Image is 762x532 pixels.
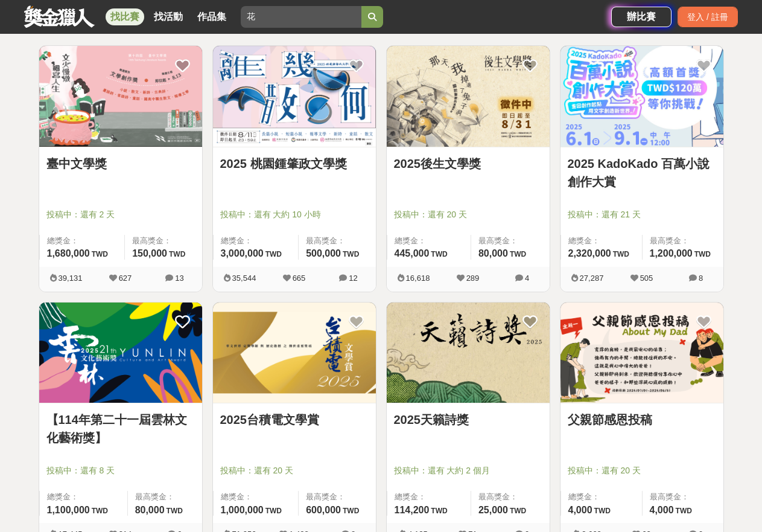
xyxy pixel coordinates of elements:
[394,155,542,173] a: 2025後生文學獎
[306,235,368,247] span: 最高獎金：
[568,464,716,477] span: 投稿中：還有 20 天
[39,303,202,403] img: Cover Image
[394,464,542,477] span: 投稿中：還有 大約 2 個月
[560,303,723,404] a: Cover Image
[169,250,185,258] span: TWD
[39,303,202,404] a: Cover Image
[46,411,195,447] a: 【114年第二十一屆雲林文化藝術獎】
[241,6,361,28] input: 2025高通台灣AI黑客松
[47,505,90,515] span: 1,100,000
[431,250,447,258] span: TWD
[611,7,672,27] a: 辦比賽
[640,274,653,283] span: 505
[221,491,291,503] span: 總獎金：
[39,46,202,147] img: Cover Image
[478,248,508,258] span: 80,000
[568,208,716,221] span: 投稿中：還有 21 天
[650,491,716,503] span: 最高獎金：
[395,235,463,247] span: 總獎金：
[343,250,359,258] span: TWD
[478,505,508,515] span: 25,000
[220,208,369,221] span: 投稿中：還有 大約 10 小時
[395,491,463,503] span: 總獎金：
[406,274,430,283] span: 16,618
[175,274,183,283] span: 13
[135,491,195,503] span: 最高獎金：
[265,250,282,258] span: TWD
[220,155,369,173] a: 2025 桃園鍾肇政文學獎
[568,248,611,258] span: 2,320,000
[306,505,341,515] span: 600,000
[213,46,376,147] img: Cover Image
[560,46,723,147] img: Cover Image
[135,505,165,515] span: 80,000
[478,491,542,503] span: 最高獎金：
[213,303,376,403] img: Cover Image
[650,505,674,515] span: 4,000
[343,507,359,515] span: TWD
[568,491,635,503] span: 總獎金：
[387,303,550,404] a: Cover Image
[221,248,264,258] span: 3,000,000
[678,7,738,27] div: 登入 / 註冊
[478,235,542,247] span: 最高獎金：
[47,235,118,247] span: 總獎金：
[613,250,629,258] span: TWD
[232,274,256,283] span: 35,544
[265,507,282,515] span: TWD
[394,411,542,429] a: 2025天籟詩獎
[46,155,195,173] a: 臺中文學獎
[525,274,529,283] span: 4
[221,505,264,515] span: 1,000,000
[431,507,447,515] span: TWD
[213,303,376,404] a: Cover Image
[46,464,195,477] span: 投稿中：還有 8 天
[220,464,369,477] span: 投稿中：還有 20 天
[349,274,357,283] span: 12
[568,411,716,429] a: 父親節感恩投稿
[293,274,306,283] span: 665
[568,505,592,515] span: 4,000
[510,250,526,258] span: TWD
[106,8,144,25] a: 找比賽
[387,46,550,147] img: Cover Image
[167,507,183,515] span: TWD
[132,235,194,247] span: 最高獎金：
[132,248,167,258] span: 150,000
[221,235,291,247] span: 總獎金：
[694,250,711,258] span: TWD
[46,208,195,221] span: 投稿中：還有 2 天
[387,303,550,403] img: Cover Image
[580,274,604,283] span: 27,287
[92,250,108,258] span: TWD
[395,505,430,515] span: 114,200
[306,248,341,258] span: 500,000
[59,274,83,283] span: 39,131
[699,274,703,283] span: 8
[568,235,635,247] span: 總獎金：
[47,248,90,258] span: 1,680,000
[47,491,120,503] span: 總獎金：
[676,507,692,515] span: TWD
[560,303,723,403] img: Cover Image
[119,274,132,283] span: 627
[395,248,430,258] span: 445,000
[220,411,369,429] a: 2025台積電文學賞
[394,208,542,221] span: 投稿中：還有 20 天
[594,507,611,515] span: TWD
[192,8,231,25] a: 作品集
[650,235,716,247] span: 最高獎金：
[466,274,480,283] span: 289
[650,248,693,258] span: 1,200,000
[149,8,188,25] a: 找活動
[568,155,716,191] a: 2025 KadoKado 百萬小說創作大賞
[306,491,368,503] span: 最高獎金：
[510,507,526,515] span: TWD
[92,507,108,515] span: TWD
